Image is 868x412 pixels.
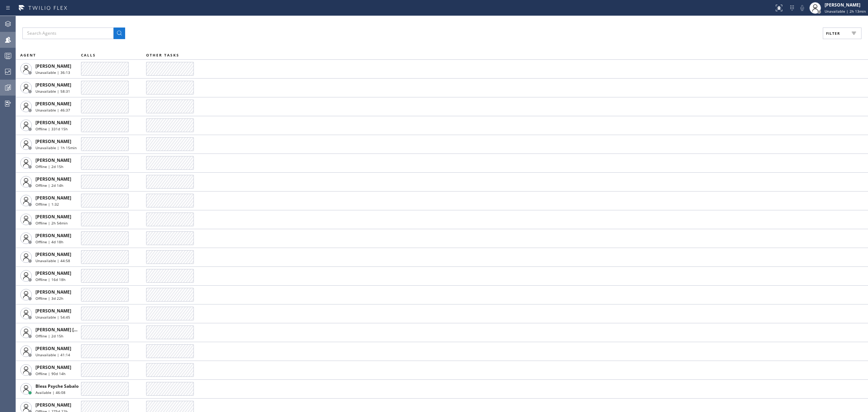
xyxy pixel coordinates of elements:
span: [PERSON_NAME] [35,364,71,370]
span: [PERSON_NAME] [35,232,71,239]
span: Unavailable | 36:13 [35,70,70,75]
span: Available | 46:08 [35,390,65,395]
span: [PERSON_NAME] [35,119,71,126]
span: [PERSON_NAME] [35,157,71,163]
button: Mute [797,3,807,13]
span: Offline | 3d 22h [35,296,63,301]
span: Unavailable | 46:37 [35,108,70,113]
span: [PERSON_NAME] [35,82,71,88]
span: [PERSON_NAME] [35,402,71,408]
span: [PERSON_NAME] [35,63,71,69]
span: Unavailable | 2h 13min [825,9,866,14]
span: Offline | 90d 14h [35,371,65,376]
span: [PERSON_NAME] [PERSON_NAME] [35,327,108,333]
span: Unavailable | 44:58 [35,258,70,263]
span: Offline | 2h 54min [35,220,68,226]
span: Bless Psyche Sabalo [35,383,78,389]
span: [PERSON_NAME] [35,289,71,295]
span: Offline | 1:32 [35,202,59,207]
span: Filter [826,31,840,36]
span: CALLS [81,52,96,58]
span: [PERSON_NAME] [35,195,71,201]
span: [PERSON_NAME] [35,138,71,144]
span: AGENT [20,52,36,58]
span: Offline | 2d 15h [35,333,63,339]
span: [PERSON_NAME] [35,251,71,257]
span: Offline | 331d 15h [35,126,68,131]
span: [PERSON_NAME] [35,176,71,182]
span: Offline | 2d 14h [35,183,63,188]
span: [PERSON_NAME] [35,270,71,276]
span: Unavailable | 41:14 [35,352,70,357]
span: Unavailable | 58:31 [35,89,70,94]
span: Offline | 2d 15h [35,164,63,169]
span: Offline | 4d 18h [35,239,63,244]
span: [PERSON_NAME] [35,101,71,107]
span: [PERSON_NAME] [35,214,71,220]
span: [PERSON_NAME] [35,308,71,314]
span: Unavailable | 54:45 [35,315,70,320]
input: Search Agents [22,28,114,39]
button: Filter [823,28,861,39]
span: Offline | 16d 18h [35,277,65,282]
div: [PERSON_NAME] [825,2,866,8]
span: [PERSON_NAME] [35,345,71,352]
span: OTHER TASKS [146,52,179,58]
span: Unavailable | 1h 15min [35,145,77,150]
